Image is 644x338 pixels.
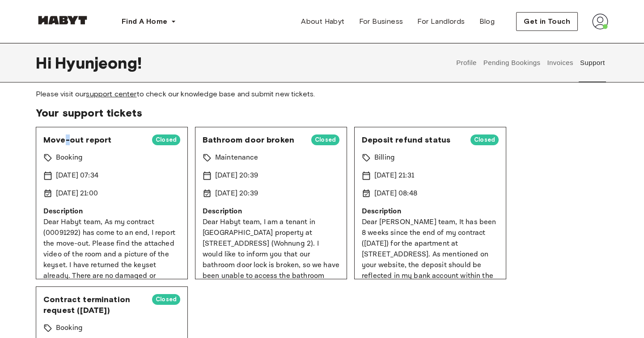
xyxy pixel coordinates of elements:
a: About Habyt [294,13,352,30]
img: avatar [592,13,608,30]
span: Hyunjeong ! [55,53,142,72]
span: Move-out report [43,134,145,145]
button: Support [579,43,606,82]
p: Description [43,206,180,217]
p: [DATE] 20:39 [215,188,258,199]
a: Blog [472,13,502,30]
img: Habyt [36,16,89,25]
button: Get in Touch [516,12,578,31]
p: Booking [56,323,83,334]
div: user profile tabs [453,43,608,82]
button: Find A Home [114,13,183,30]
span: Hi [36,53,55,72]
span: Closed [152,295,180,304]
p: [DATE] 07:34 [56,170,98,181]
span: About Habyt [301,16,344,27]
p: [DATE] 08:48 [374,188,417,199]
span: Bathroom door broken [203,134,304,145]
span: Your support tickets [36,106,608,120]
span: Closed [152,135,180,144]
span: Contract termination request ([DATE]) [43,294,145,316]
p: Dear Habyt team, As my contract (00091292) has come to an end, I report the move-out. Please find... [43,217,180,303]
span: Blog [479,16,495,27]
a: support center [86,90,136,98]
p: Maintenance [215,152,258,163]
p: [DATE] 21:00 [56,188,98,199]
span: Find A Home [122,16,167,27]
span: For Landlords [417,16,465,27]
button: Profile [455,43,478,82]
p: Description [203,206,339,217]
button: Pending Bookings [482,43,542,82]
a: For Business [352,13,411,30]
span: Get in Touch [524,16,570,27]
p: Billing [374,152,395,163]
p: [DATE] 21:31 [374,170,414,181]
a: For Landlords [410,13,472,30]
span: Deposit refund status [362,134,463,145]
p: [DATE] 20:39 [215,170,258,181]
span: Closed [311,135,339,144]
p: Description [362,206,499,217]
button: Invoices [546,43,574,82]
span: Closed [470,135,499,144]
p: Booking [56,152,83,163]
span: For Business [359,16,403,27]
span: Please visit our to check our knowledge base and submit new tickets. [36,89,608,99]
